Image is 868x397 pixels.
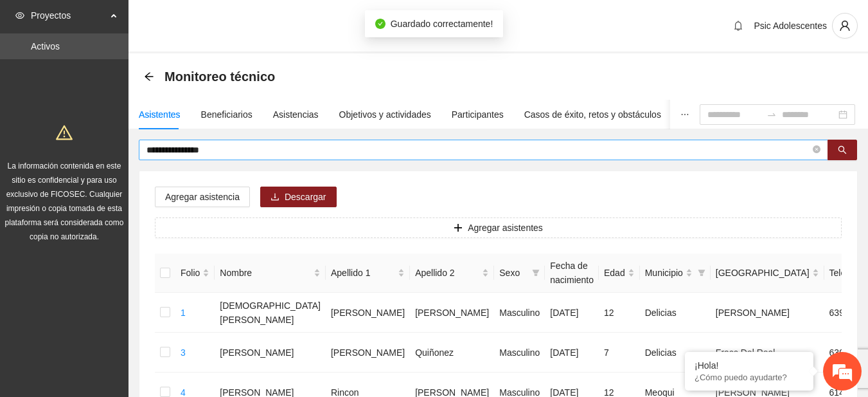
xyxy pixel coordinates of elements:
span: Apellido 2 [415,266,479,280]
span: download [270,192,279,203]
span: plus [454,223,463,234]
span: La información contenida en este sitio es confidencial y para uso exclusivo de FICOSEC. Cualquier... [5,162,124,241]
td: [PERSON_NAME] [215,333,326,373]
span: Agregar asistentes [468,221,543,235]
div: Participantes [452,107,504,122]
span: filter [529,263,542,282]
span: search [838,145,847,156]
span: Agregar asistencia [165,190,240,204]
th: Apellido 2 [410,254,494,293]
span: filter [532,269,540,277]
button: Agregar asistencia [155,187,250,207]
a: Activos [31,41,60,51]
textarea: Escriba su mensaje y pulse “Intro” [6,262,245,307]
th: Fecha de nacimiento [545,254,599,293]
span: check-circle [375,19,385,29]
a: 3 [181,347,186,358]
div: Chatee con nosotros ahora [67,66,216,82]
th: Apellido 1 [326,254,410,293]
td: [PERSON_NAME] [410,293,494,333]
span: Apellido 1 [331,266,395,280]
span: filter [698,269,705,277]
div: ¡Hola! [695,360,804,371]
span: to [766,109,777,120]
span: warning [56,124,73,141]
td: 12 [599,293,640,333]
td: [DATE] [545,333,599,373]
a: 1 [181,308,186,318]
td: Fracc Del Real [711,333,824,373]
span: user [833,20,857,32]
span: Municipio [645,266,683,280]
span: Monitoreo técnico [164,66,275,87]
span: Proyectos [31,3,107,28]
span: Edad [604,266,625,280]
span: bell [729,21,748,31]
span: eye [15,11,24,20]
td: [PERSON_NAME] [711,293,824,333]
span: Estamos en línea. [75,127,177,257]
div: Objetivos y actividades [339,107,431,122]
td: Delicias [640,293,711,333]
th: Nombre [215,254,326,293]
td: 7 [599,333,640,373]
td: [DEMOGRAPHIC_DATA][PERSON_NAME] [215,293,326,333]
span: Guardado correctamente! [391,19,493,29]
th: Folio [175,254,215,293]
span: swap-right [766,109,777,120]
div: Asistentes [139,107,181,122]
th: Municipio [640,254,711,293]
span: Sexo [499,266,527,280]
td: [PERSON_NAME] [326,293,410,333]
span: ellipsis [680,110,689,119]
p: ¿Cómo puedo ayudarte? [695,373,804,382]
span: arrow-left [144,71,154,82]
th: Edad [599,254,640,293]
button: downloadDescargar [260,187,337,207]
span: close-circle [813,144,820,156]
div: Beneficiarios [201,107,252,122]
span: Folio [181,266,200,280]
td: Masculino [494,333,545,373]
td: [PERSON_NAME] [326,333,410,373]
div: Casos de éxito, retos y obstáculos [524,107,661,122]
span: [GEOGRAPHIC_DATA] [716,266,810,280]
button: ellipsis [670,100,700,129]
span: Nombre [220,266,311,280]
span: close-circle [813,145,820,153]
span: Descargar [285,190,326,204]
span: filter [695,263,708,282]
button: bell [728,15,748,36]
button: search [828,140,857,160]
div: Asistencias [273,107,319,122]
div: Back [144,71,154,82]
div: Minimizar ventana de chat en vivo [211,6,242,37]
td: [DATE] [545,293,599,333]
button: user [832,13,858,39]
span: Psic Adolescentes [754,21,827,31]
td: Masculino [494,293,545,333]
button: plusAgregar asistentes [155,217,842,238]
th: Colonia [711,254,824,293]
td: Delicias [640,333,711,373]
td: Quiñonez [410,333,494,373]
